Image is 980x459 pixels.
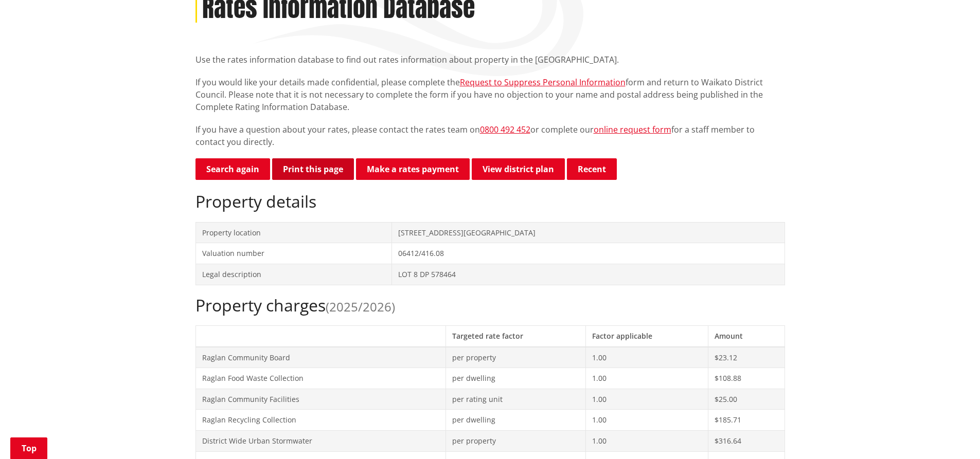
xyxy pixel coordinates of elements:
button: Print this page [272,158,354,180]
p: If you would like your details made confidential, please complete the form and return to Waikato ... [195,76,785,113]
th: Factor applicable [586,325,708,346]
a: View district plan [472,158,565,180]
td: per rating unit [446,389,585,410]
td: $185.71 [708,410,785,431]
td: per property [446,430,585,451]
a: Make a rates payment [356,158,470,180]
a: Request to Suppress Personal Information [460,77,626,88]
a: Search again [195,158,270,180]
h2: Property charges [195,296,785,315]
td: 1.00 [586,368,708,389]
h2: Property details [195,192,785,211]
p: If you have a question about your rates, please contact the rates team on or complete our for a s... [195,123,785,148]
td: 1.00 [586,389,708,410]
td: per dwelling [446,410,585,431]
td: 06412/416.08 [392,243,785,264]
a: 0800 492 452 [480,124,530,135]
td: LOT 8 DP 578464 [392,264,785,285]
th: Targeted rate factor [446,325,585,346]
td: $108.88 [708,368,785,389]
td: $23.12 [708,347,785,368]
td: 1.00 [586,410,708,431]
td: per dwelling [446,368,585,389]
td: Raglan Community Facilities [195,389,446,410]
td: 1.00 [586,347,708,368]
td: per property [446,347,585,368]
td: Raglan Community Board [195,347,446,368]
td: Valuation number [195,243,392,264]
td: 1.00 [586,430,708,451]
a: online request form [594,124,671,135]
iframe: Messenger Launcher [933,416,970,453]
td: [STREET_ADDRESS][GEOGRAPHIC_DATA] [392,222,785,243]
span: (2025/2026) [326,298,395,315]
a: Top [10,437,47,459]
td: Property location [195,222,392,243]
td: $316.64 [708,430,785,451]
td: Raglan Food Waste Collection [195,368,446,389]
td: Raglan Recycling Collection [195,410,446,431]
td: District Wide Urban Stormwater [195,430,446,451]
p: Use the rates information database to find out rates information about property in the [GEOGRAPHI... [195,53,785,66]
td: Legal description [195,264,392,285]
td: $25.00 [708,389,785,410]
th: Amount [708,325,785,346]
button: Recent [567,158,617,180]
